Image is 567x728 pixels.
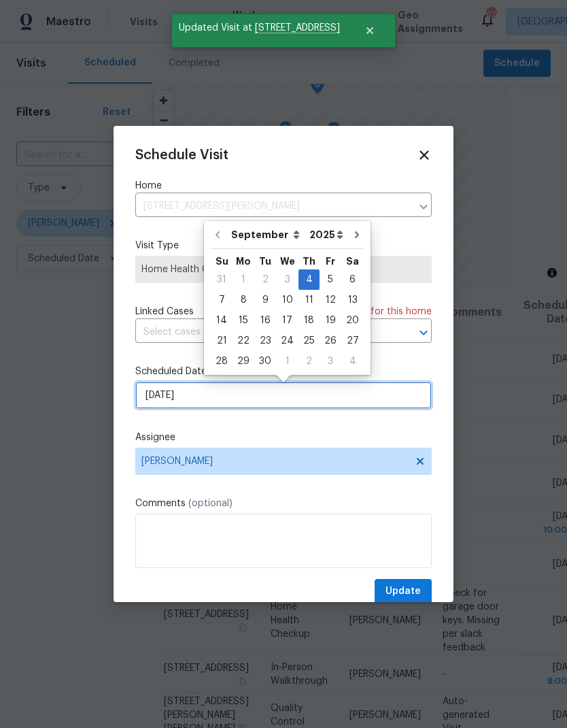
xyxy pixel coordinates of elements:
[211,270,233,289] div: 31
[298,269,320,290] div: Thu Sep 04 2025
[341,290,364,310] div: Sat Sep 13 2025
[414,323,433,342] button: Open
[211,290,233,310] div: Sun Sep 07 2025
[276,331,298,351] div: Wed Sep 24 2025
[320,310,341,331] div: Fri Sep 19 2025
[298,331,320,351] div: Thu Sep 25 2025
[254,290,276,310] div: Tue Sep 09 2025
[254,291,276,310] div: 9
[141,263,426,276] span: Home Health Checkup
[320,269,341,290] div: Fri Sep 05 2025
[233,331,254,350] div: 22
[233,352,254,371] div: 29
[171,14,347,42] span: Updated Visit at
[211,352,233,371] div: 28
[320,291,341,310] div: 12
[276,310,298,331] div: Wed Sep 17 2025
[320,351,341,371] div: Fri Oct 03 2025
[259,257,271,266] abbr: Tuesday
[276,291,298,310] div: 10
[233,351,254,371] div: Mon Sep 29 2025
[254,351,276,371] div: Tue Sep 30 2025
[254,331,276,350] div: 23
[341,311,364,330] div: 20
[233,270,254,289] div: 1
[341,351,364,371] div: Sat Oct 04 2025
[298,352,320,371] div: 2
[341,269,364,290] div: Sat Sep 06 2025
[188,499,233,508] span: (optional)
[236,257,251,266] abbr: Monday
[417,148,432,163] span: Close
[233,269,254,290] div: Mon Sep 01 2025
[233,291,254,310] div: 8
[211,269,233,290] div: Sun Aug 31 2025
[211,310,233,331] div: Sun Sep 14 2025
[341,331,364,350] div: 27
[320,270,341,289] div: 5
[298,270,320,289] div: 4
[254,270,276,289] div: 2
[303,257,315,266] abbr: Thursday
[233,331,254,351] div: Mon Sep 22 2025
[326,257,335,266] abbr: Friday
[341,270,364,289] div: 6
[320,331,341,350] div: 26
[375,579,432,604] button: Update
[276,290,298,310] div: Wed Sep 10 2025
[276,331,298,350] div: 24
[280,257,295,266] abbr: Wednesday
[341,310,364,331] div: Sat Sep 20 2025
[276,269,298,290] div: Wed Sep 03 2025
[298,290,320,310] div: Thu Sep 11 2025
[347,221,367,248] button: Go to next month
[135,148,228,162] span: Schedule Visit
[254,331,276,351] div: Tue Sep 23 2025
[135,382,432,409] input: M/D/YYYY
[298,351,320,371] div: Thu Oct 02 2025
[233,290,254,310] div: Mon Sep 08 2025
[228,225,306,245] select: Month
[254,311,276,330] div: 16
[298,311,320,330] div: 18
[320,331,341,351] div: Fri Sep 26 2025
[341,352,364,371] div: 4
[347,17,392,44] button: Close
[298,331,320,350] div: 25
[211,351,233,371] div: Sun Sep 28 2025
[320,352,341,371] div: 3
[233,310,254,331] div: Mon Sep 15 2025
[254,352,276,371] div: 30
[298,310,320,331] div: Thu Sep 18 2025
[211,291,233,310] div: 7
[341,331,364,351] div: Sat Sep 27 2025
[135,365,432,378] label: Scheduled Date
[254,269,276,290] div: Tue Sep 02 2025
[276,351,298,371] div: Wed Oct 01 2025
[211,311,233,330] div: 14
[276,311,298,330] div: 17
[254,310,276,331] div: Tue Sep 16 2025
[276,270,298,289] div: 3
[135,431,432,444] label: Assignee
[135,305,194,318] span: Linked Cases
[135,239,432,252] label: Visit Type
[276,352,298,371] div: 1
[135,322,394,343] input: Select cases
[135,196,411,217] input: Enter in an address
[141,456,408,467] span: [PERSON_NAME]
[211,331,233,351] div: Sun Sep 21 2025
[216,257,228,266] abbr: Sunday
[135,497,432,510] label: Comments
[135,179,432,193] label: Home
[346,257,359,266] abbr: Saturday
[320,290,341,310] div: Fri Sep 12 2025
[385,583,421,600] span: Update
[298,291,320,310] div: 11
[207,221,228,248] button: Go to previous month
[341,291,364,310] div: 13
[233,311,254,330] div: 15
[306,225,347,245] select: Year
[211,331,233,350] div: 21
[320,311,341,330] div: 19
